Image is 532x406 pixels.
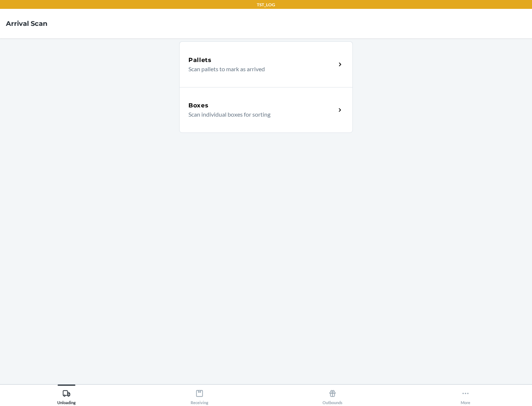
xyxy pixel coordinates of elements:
div: More [461,386,470,405]
p: TST_LOG [257,1,275,8]
h5: Pallets [188,56,212,65]
button: Receiving [133,385,266,405]
a: PalletsScan pallets to mark as arrived [179,41,353,87]
button: More [399,385,532,405]
div: Outbounds [323,386,342,405]
div: Unloading [57,386,76,405]
button: Outbounds [266,385,399,405]
a: BoxesScan individual boxes for sorting [179,87,353,133]
p: Scan pallets to mark as arrived [188,65,330,73]
p: Scan individual boxes for sorting [188,110,330,119]
h4: Arrival Scan [6,19,47,28]
h5: Boxes [188,101,209,110]
div: Receiving [191,386,208,405]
